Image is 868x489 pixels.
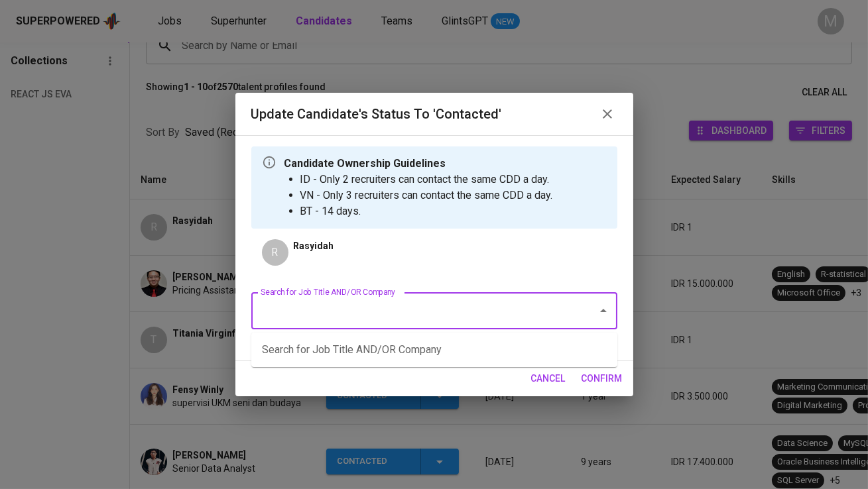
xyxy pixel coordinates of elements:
[531,370,566,387] span: cancel
[576,366,628,391] button: confirm
[582,370,623,387] span: confirm
[284,156,553,172] p: Candidate Ownership Guidelines
[300,203,553,219] li: BT - 14 days.
[294,239,334,252] p: Rasyidah
[262,239,288,266] div: R
[526,366,571,391] button: cancel
[251,333,617,367] div: Search for Job Title AND/OR Company
[251,103,502,125] h6: Update Candidate's Status to 'Contacted'
[300,188,553,203] li: VN - Only 3 recruiters can contact the same CDD a day.
[594,301,613,320] button: Close
[300,172,553,188] li: ID - Only 2 recruiters can contact the same CDD a day.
